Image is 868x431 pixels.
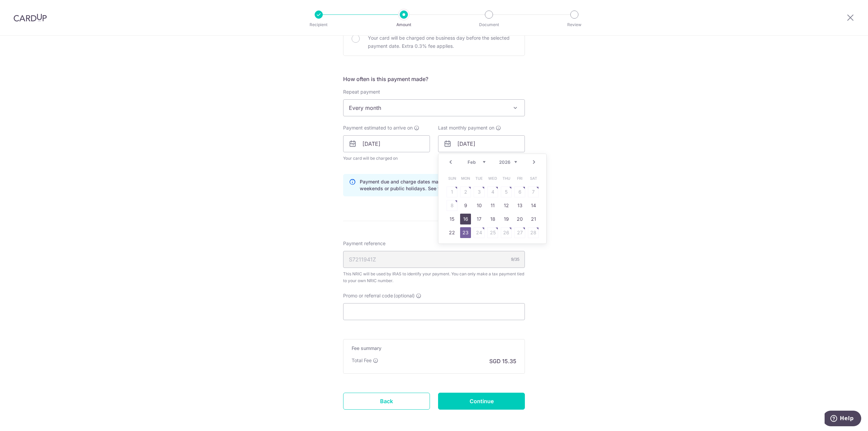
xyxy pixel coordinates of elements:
p: Payment due and charge dates may be adjusted if it falls on weekends or public holidays. See fina... [360,178,519,192]
a: 14 [528,200,539,211]
a: 9 [460,200,471,211]
span: Friday [514,173,525,184]
p: Review [549,21,599,28]
span: Last monthly payment on [438,124,494,131]
a: 21 [528,214,539,224]
a: 12 [501,200,512,211]
iframe: Opens a widget where you can find more information [825,411,861,428]
a: 22 [447,227,457,238]
p: Your card will be charged one business day before the selected payment date. Extra 0.3% fee applies. [368,34,516,50]
a: 18 [487,214,498,224]
label: Repeat payment [343,89,380,95]
span: (optional) [394,292,415,299]
a: Next [530,158,538,166]
input: DD / MM / YYYY [343,135,430,152]
span: Your card will be charged on [343,155,430,162]
a: 10 [474,200,485,211]
div: 9/35 [511,256,519,263]
h5: Fee summary [352,345,516,352]
a: 16 [460,214,471,224]
img: CardUp [14,14,47,22]
div: This NRIC will be used by IRAS to identify your payment. You can only make a tax payment tied to ... [343,271,525,284]
input: DD / MM / YYYY [438,135,525,152]
span: Promo or referral code [343,292,393,299]
span: Wednesday [487,173,498,184]
span: Payment estimated to arrive on [343,124,413,131]
a: Back [343,393,430,410]
span: Every month [343,100,525,116]
a: 11 [487,200,498,211]
a: 15 [447,214,457,224]
span: Every month [343,99,525,116]
span: Payment reference [343,240,386,247]
a: 13 [514,200,525,211]
p: Recipient [294,21,344,28]
a: 23 [460,227,471,238]
p: Document [464,21,514,28]
span: Monday [460,173,471,184]
h5: How often is this payment made? [343,75,525,83]
input: Continue [438,393,525,410]
a: 20 [514,214,525,224]
span: Tuesday [474,173,485,184]
span: Thursday [501,173,512,184]
p: SGD 15.35 [489,357,516,365]
a: 19 [501,214,512,224]
a: 17 [474,214,485,224]
a: Prev [447,158,455,166]
p: Amount [379,21,429,28]
span: Saturday [528,173,539,184]
span: Sunday [447,173,457,184]
p: Total Fee [352,357,372,364]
